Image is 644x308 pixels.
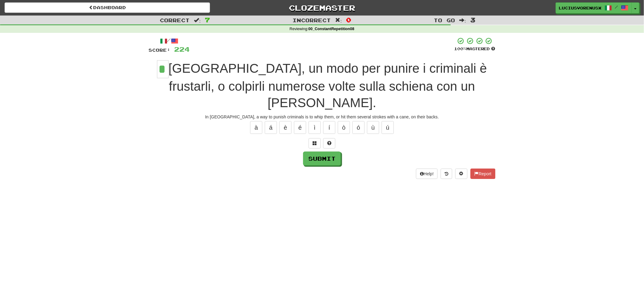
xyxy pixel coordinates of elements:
[265,121,277,134] button: á
[5,2,210,13] a: Dashboard
[169,61,487,110] span: [GEOGRAPHIC_DATA], un modo per punire i criminali è frustarli, o colpirli numerose volte sulla sc...
[434,17,455,23] span: To go
[205,16,210,23] span: 7
[309,121,321,134] button: ì
[323,138,335,149] button: Single letter hint - you only get 1 per sentence and score half the points! alt+h
[293,17,331,23] span: Incorrect
[454,46,495,52] div: Mastered
[149,47,170,53] span: Score:
[346,16,351,23] span: 0
[323,121,335,134] button: í
[460,18,466,23] span: :
[441,169,452,179] button: Round history (alt+y)
[219,2,425,13] a: Clozemaster
[382,121,394,134] button: ú
[471,169,495,179] button: Report
[470,16,475,23] span: 3
[250,121,262,134] button: à
[149,114,495,120] div: In [GEOGRAPHIC_DATA], a way to punish criminals is to whip them, or hit them several strokes with...
[160,17,190,23] span: Correct
[416,169,438,179] button: Help!
[352,121,365,134] button: ó
[309,138,321,149] button: Switch sentence to multiple choice alt+p
[194,18,201,23] span: :
[308,27,354,31] strong: 00_ConstantRepetition08
[335,18,342,23] span: :
[149,37,190,45] div: /
[454,46,466,51] span: 100 %
[559,5,602,11] span: LuciusVorenusX
[367,121,379,134] button: ù
[338,121,350,134] button: ò
[174,45,190,53] span: 224
[294,121,306,134] button: é
[303,152,341,166] button: Submit
[279,121,292,134] button: è
[556,2,632,13] a: LuciusVorenusX /
[615,5,618,9] span: /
